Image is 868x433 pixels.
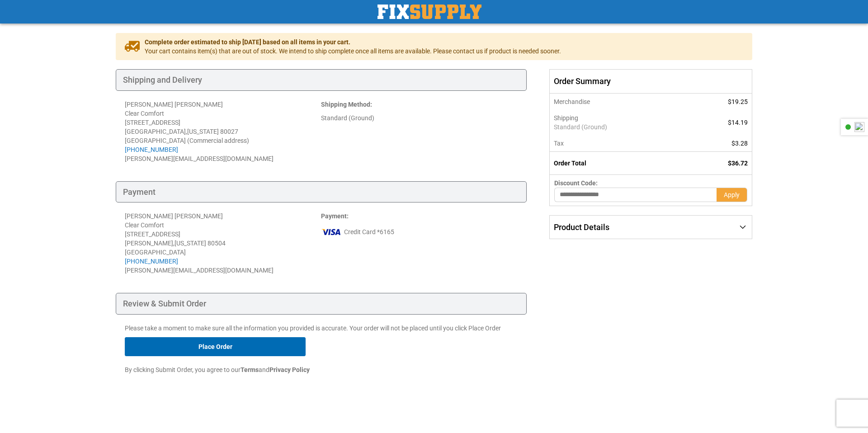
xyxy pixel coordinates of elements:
[116,69,527,91] div: Shipping and Delivery
[377,5,481,19] img: Fix Industrial Supply
[145,38,561,47] span: Complete order estimated to ship [DATE] based on all items in your cart.
[125,146,178,153] a: [PHONE_NUMBER]
[125,155,274,162] span: [PERSON_NAME][EMAIL_ADDRESS][DOMAIN_NAME]
[187,128,219,135] span: [US_STATE]
[321,225,342,239] img: vi.png
[175,240,206,247] span: [US_STATE]
[321,101,370,108] span: Shipping Method
[125,267,274,274] span: [PERSON_NAME][EMAIL_ADDRESS][DOMAIN_NAME]
[554,114,578,122] span: Shipping
[321,113,517,122] div: Standard (Ground)
[116,181,527,203] div: Payment
[125,337,306,356] button: Place Order
[125,258,178,265] a: [PHONE_NUMBER]
[728,98,748,105] span: $19.25
[125,212,321,266] div: [PERSON_NAME] [PERSON_NAME] Clear Comfort [STREET_ADDRESS] [PERSON_NAME] , 80504 [GEOGRAPHIC_DATA]
[321,225,517,239] div: Credit Card *6165
[728,160,748,167] span: $36.72
[321,101,372,108] strong: :
[731,140,748,147] span: $3.28
[549,135,688,152] th: Tax
[269,366,310,373] strong: Privacy Policy
[125,324,518,333] p: Please take a moment to make sure all the information you provided is accurate. Your order will n...
[321,212,347,220] span: Payment
[125,365,518,374] p: By clicking Submit Order, you agree to our and
[125,100,321,163] address: [PERSON_NAME] [PERSON_NAME] Clear Comfort [STREET_ADDRESS] [GEOGRAPHIC_DATA] , 80027 [GEOGRAPHIC_...
[554,222,609,232] span: Product Details
[549,69,752,94] span: Order Summary
[724,191,740,198] span: Apply
[549,94,688,110] th: Merchandise
[145,47,561,56] span: Your cart contains item(s) that are out of stock. We intend to ship complete once all items are a...
[728,119,748,126] span: $14.19
[377,5,481,19] a: store logo
[116,293,527,315] div: Review & Submit Order
[717,188,747,202] button: Apply
[554,160,586,167] strong: Order Total
[554,122,684,132] span: Standard (Ground)
[321,212,349,220] strong: :
[554,179,598,187] span: Discount Code:
[241,366,259,373] strong: Terms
